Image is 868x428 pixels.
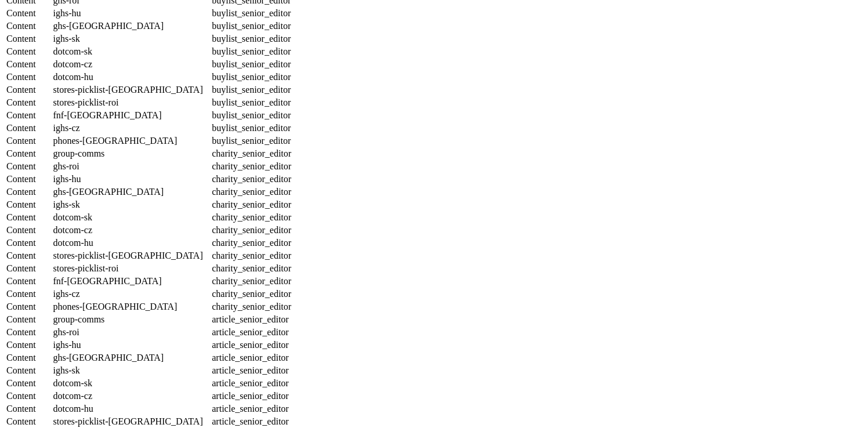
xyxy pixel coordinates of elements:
td: stores-picklist-roi [52,97,210,108]
td: charity_senior_editor [211,224,321,236]
td: buylist_senior_editor [211,59,321,70]
td: buylist_senior_editor [211,135,321,147]
td: article_senior_editor [211,416,321,427]
td: article_senior_editor [211,390,321,402]
td: charity_senior_editor [211,161,321,172]
td: stores-picklist-[GEOGRAPHIC_DATA] [52,250,210,262]
td: Content [6,224,51,236]
td: charity_senior_editor [211,237,321,249]
td: Content [6,212,51,223]
td: buylist_senior_editor [211,122,321,134]
td: Content [6,71,51,83]
td: Content [6,135,51,147]
td: group-comms [52,314,210,325]
td: Content [6,110,51,121]
td: article_senior_editor [211,403,321,415]
td: Content [6,365,51,376]
td: Content [6,148,51,159]
td: buylist_senior_editor [211,20,321,32]
td: charity_senior_editor [211,186,321,198]
td: Content [6,327,51,338]
td: dotcom-hu [52,71,210,83]
td: Content [6,8,51,19]
td: charity_senior_editor [211,199,321,211]
td: ghs-roi [52,327,210,338]
td: Content [6,288,51,300]
td: buylist_senior_editor [211,33,321,45]
td: article_senior_editor [211,378,321,389]
td: phones-[GEOGRAPHIC_DATA] [52,301,210,313]
td: group-comms [52,148,210,159]
td: Content [6,199,51,211]
td: dotcom-hu [52,403,210,415]
td: Content [6,301,51,313]
td: dotcom-sk [52,46,210,57]
td: dotcom-sk [52,378,210,389]
td: Content [6,122,51,134]
td: article_senior_editor [211,339,321,351]
td: article_senior_editor [211,365,321,376]
td: charity_senior_editor [211,173,321,185]
td: stores-picklist-roi [52,263,210,274]
td: phones-[GEOGRAPHIC_DATA] [52,135,210,147]
td: Content [6,173,51,185]
td: charity_senior_editor [211,275,321,287]
td: fnf-[GEOGRAPHIC_DATA] [52,110,210,121]
td: dotcom-cz [52,224,210,236]
td: ghs-[GEOGRAPHIC_DATA] [52,20,210,32]
td: charity_senior_editor [211,250,321,262]
td: buylist_senior_editor [211,71,321,83]
td: ighs-sk [52,33,210,45]
td: Content [6,263,51,274]
td: fnf-[GEOGRAPHIC_DATA] [52,275,210,287]
td: charity_senior_editor [211,148,321,159]
td: Content [6,352,51,364]
td: article_senior_editor [211,352,321,364]
td: charity_senior_editor [211,288,321,300]
td: Content [6,59,51,70]
td: ghs-[GEOGRAPHIC_DATA] [52,352,210,364]
td: charity_senior_editor [211,263,321,274]
td: buylist_senior_editor [211,46,321,57]
td: ighs-cz [52,122,210,134]
td: ighs-sk [52,365,210,376]
td: Content [6,390,51,402]
td: Content [6,186,51,198]
td: Content [6,33,51,45]
td: buylist_senior_editor [211,8,321,19]
td: charity_senior_editor [211,301,321,313]
td: ighs-hu [52,8,210,19]
td: Content [6,20,51,32]
td: ighs-hu [52,173,210,185]
td: buylist_senior_editor [211,97,321,108]
td: Content [6,339,51,351]
td: Content [6,314,51,325]
td: Content [6,161,51,172]
td: buylist_senior_editor [211,110,321,121]
td: stores-picklist-[GEOGRAPHIC_DATA] [52,416,210,427]
td: ighs-sk [52,199,210,211]
td: article_senior_editor [211,327,321,338]
td: Content [6,378,51,389]
td: Content [6,416,51,427]
td: Content [6,250,51,262]
td: dotcom-cz [52,390,210,402]
td: ighs-cz [52,288,210,300]
td: Content [6,275,51,287]
td: article_senior_editor [211,314,321,325]
td: charity_senior_editor [211,212,321,223]
td: ghs-[GEOGRAPHIC_DATA] [52,186,210,198]
td: stores-picklist-[GEOGRAPHIC_DATA] [52,84,210,96]
td: ghs-roi [52,161,210,172]
td: Content [6,46,51,57]
td: ighs-hu [52,339,210,351]
td: dotcom-cz [52,59,210,70]
td: dotcom-sk [52,212,210,223]
td: dotcom-hu [52,237,210,249]
td: buylist_senior_editor [211,84,321,96]
td: Content [6,237,51,249]
td: Content [6,84,51,96]
td: Content [6,403,51,415]
td: Content [6,97,51,108]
